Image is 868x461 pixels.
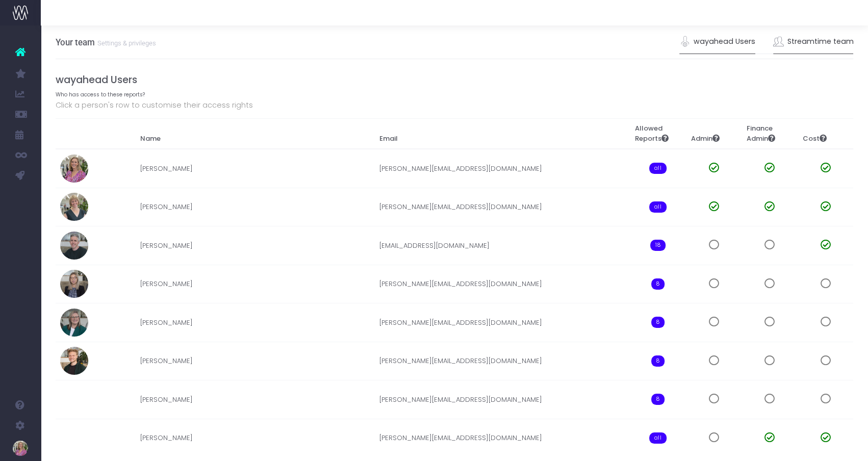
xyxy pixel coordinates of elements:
[56,89,145,98] small: Who has access to these reports?
[60,424,88,452] img: profile_images
[679,30,755,54] a: wayahead Users
[135,118,374,149] th: Name
[651,278,665,290] span: 8
[135,188,374,226] td: [PERSON_NAME]
[135,226,374,265] td: [PERSON_NAME]
[650,240,666,251] span: 18
[60,193,88,221] img: profile_images
[60,347,88,375] img: profile_images
[651,394,665,405] span: 8
[686,118,742,149] th: Admin
[135,419,374,457] td: [PERSON_NAME]
[135,149,374,188] td: [PERSON_NAME]
[60,309,88,337] img: profile_images
[60,155,88,183] img: profile_images
[375,419,630,457] td: [PERSON_NAME][EMAIL_ADDRESS][DOMAIN_NAME]
[95,37,156,47] small: Settings & privileges
[649,432,667,444] span: all
[135,303,374,342] td: [PERSON_NAME]
[13,441,28,456] img: images/default_profile_image.png
[60,232,88,260] img: profile_images
[630,118,686,149] th: Allowed Reports
[135,342,374,380] td: [PERSON_NAME]
[135,265,374,303] td: [PERSON_NAME]
[742,118,798,149] th: Finance Admin
[56,74,854,86] h4: wayahead Users
[135,380,374,419] td: [PERSON_NAME]
[375,265,630,303] td: [PERSON_NAME][EMAIL_ADDRESS][DOMAIN_NAME]
[56,99,854,111] p: Click a person's row to customise their access rights
[375,342,630,380] td: [PERSON_NAME][EMAIL_ADDRESS][DOMAIN_NAME]
[375,149,630,188] td: [PERSON_NAME][EMAIL_ADDRESS][DOMAIN_NAME]
[649,201,667,213] span: all
[649,163,667,174] span: all
[375,303,630,342] td: [PERSON_NAME][EMAIL_ADDRESS][DOMAIN_NAME]
[375,380,630,419] td: [PERSON_NAME][EMAIL_ADDRESS][DOMAIN_NAME]
[798,118,854,149] th: Cost
[375,118,630,149] th: Email
[60,386,88,414] img: profile_images
[375,188,630,226] td: [PERSON_NAME][EMAIL_ADDRESS][DOMAIN_NAME]
[375,226,630,265] td: [EMAIL_ADDRESS][DOMAIN_NAME]
[773,30,854,54] a: Streamtime team
[60,270,88,298] img: profile_images
[651,355,665,367] span: 8
[56,37,156,47] h3: Your team
[651,317,665,328] span: 8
